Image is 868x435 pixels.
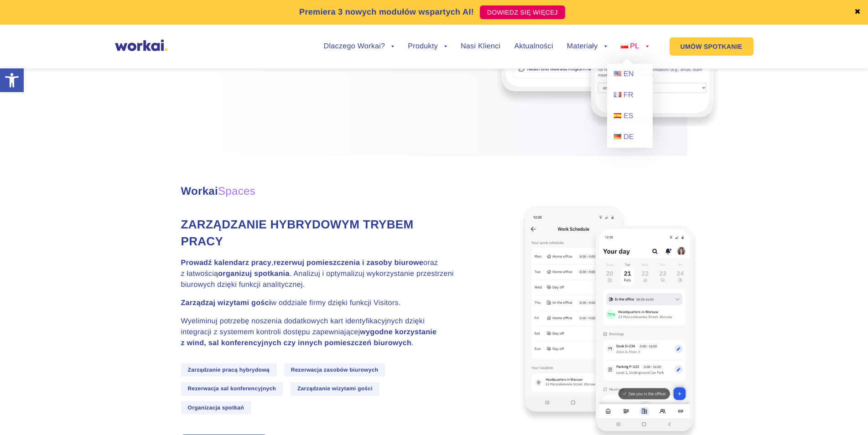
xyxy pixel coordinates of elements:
[274,259,423,267] strong: rezerwuj pomieszczenia i zasoby biurowe
[181,216,455,249] h4: Zarządzanie hybrydowym trybem pracy
[181,316,455,349] p: Wyeliminuj potrzebę noszenia dodatkowych kart identyfikacyjnych dzięki integracji z systemem kont...
[181,259,272,267] strong: Prowadź kalendarz pracy
[624,112,634,120] span: ES
[299,6,474,18] p: Premiera 3 nowych modułów wspartych AI!
[607,106,653,127] a: ES
[181,183,455,200] h3: Workai
[218,185,255,197] span: Spaces
[624,91,634,99] span: FR
[670,37,754,56] a: UMÓW SPOTKANIE
[408,43,447,50] a: Produkty
[218,270,289,278] strong: organizuj spotkania
[854,9,861,16] a: ✖
[630,42,639,50] span: PL
[624,133,634,141] span: DE
[181,299,271,307] strong: Zarządzaj wizytami gości
[607,64,653,85] a: EN
[461,43,500,50] a: Nasi Klienci
[181,298,455,309] p: w oddziale firmy dzięki funkcji Visitors.
[5,357,251,430] iframe: Popup CTA
[284,363,385,377] span: Rezerwacja zasobów biurowych
[624,70,634,78] span: EN
[607,127,653,148] a: DE
[291,382,379,395] span: Zarządzanie wizytami gości
[480,5,565,19] a: DOWIEDZ SIĘ WIĘCEJ
[567,43,607,50] a: Materiały
[514,43,553,50] a: Aktualności
[324,43,395,50] a: Dlaczego Workai?
[181,258,455,290] p: , oraz z łatwością . Analizuj i optymalizuj wykorzystanie przestrzeni biurowych dzięki funkcji an...
[607,85,653,106] a: FR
